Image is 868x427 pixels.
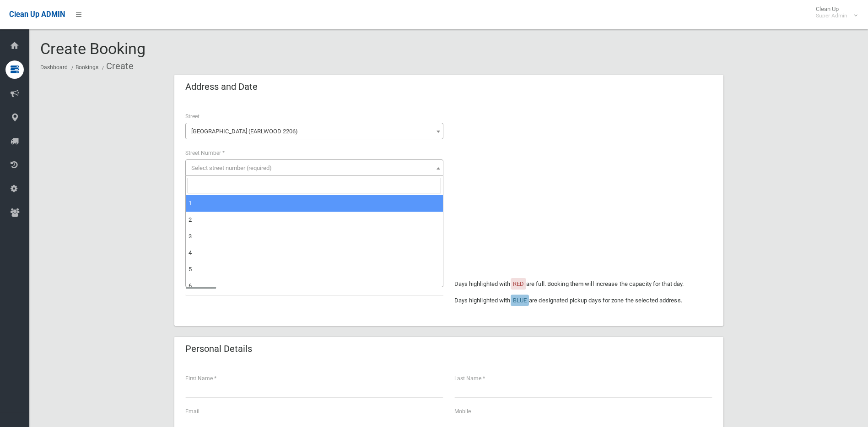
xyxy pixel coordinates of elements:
[75,64,98,71] a: Bookings
[189,216,192,223] span: 2
[191,164,272,171] span: Select street number (required)
[40,64,68,71] a: Dashboard
[9,10,65,19] span: Clean Up ADMIN
[189,200,192,207] span: 1
[811,5,857,19] span: Clean Up
[189,249,192,256] span: 4
[816,12,847,19] small: Super Admin
[454,295,712,306] p: Days highlighted with are designated pickup days for zone the selected address.
[100,58,134,75] li: Create
[189,282,192,289] span: 6
[454,279,712,290] p: Days highlighted with are full. Booking them will increase the capacity for that day.
[174,340,263,358] header: Personal Details
[189,266,192,273] span: 5
[188,125,441,138] span: Earlwood Avenue (EARLWOOD 2206)
[174,78,269,96] header: Address and Date
[513,297,527,304] span: BLUE
[185,123,443,139] span: Earlwood Avenue (EARLWOOD 2206)
[189,233,192,240] span: 3
[513,280,524,287] span: RED
[40,39,146,58] span: Create Booking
